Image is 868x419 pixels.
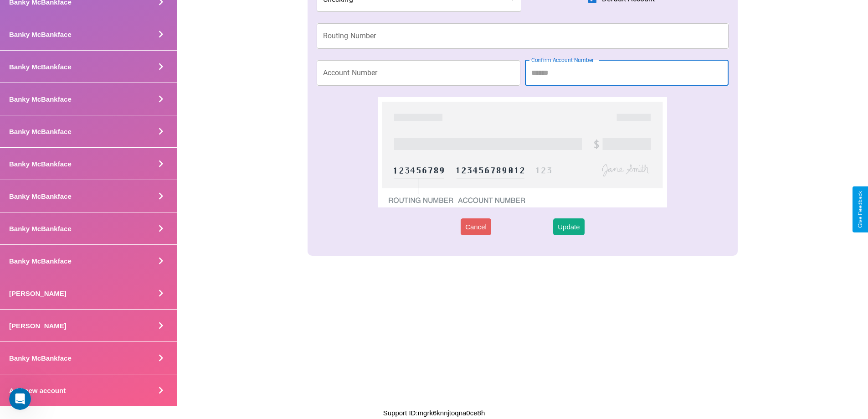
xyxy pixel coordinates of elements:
h4: Banky McBankface [9,95,72,103]
h4: Banky McBankface [9,225,72,233]
img: check [378,97,667,207]
button: Cancel [461,218,491,235]
h4: Add new account [9,387,66,394]
h4: Banky McBankface [9,31,72,38]
h4: Banky McBankface [9,257,72,265]
div: Give Feedback [857,191,863,228]
h4: Banky McBankface [9,354,72,362]
h4: Banky McBankface [9,160,72,168]
h4: [PERSON_NAME] [9,322,67,330]
iframe: Intercom live chat [9,388,31,410]
h4: Banky McBankface [9,128,72,135]
p: Support ID: mgrk6knnjtoqna0ce8h [383,407,485,419]
label: Confirm Account Number [531,56,594,64]
h4: Banky McBankface [9,192,72,200]
h4: Banky McBankface [9,63,72,71]
button: Update [553,218,584,235]
h4: [PERSON_NAME] [9,290,67,297]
